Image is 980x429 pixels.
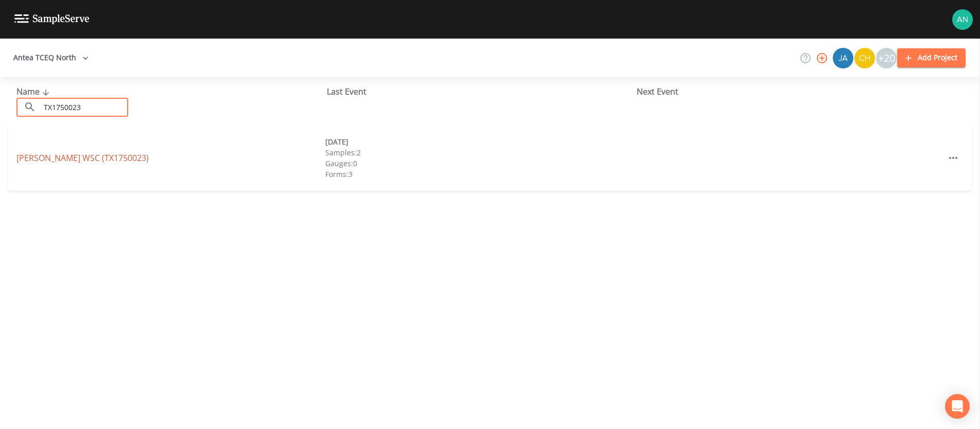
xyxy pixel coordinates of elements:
img: 2e773653e59f91cc345d443c311a9659 [833,48,853,68]
a: [PERSON_NAME] WSC (TX1750023) [16,152,149,164]
button: Add Project [897,48,966,67]
div: James Whitmire [832,48,854,68]
div: Forms: 3 [325,169,634,180]
input: Search Projects [40,98,128,117]
div: Next Event [637,85,947,98]
span: Name [16,86,52,97]
img: logo [14,14,90,24]
div: Open Intercom Messenger [945,394,970,419]
div: Samples: 2 [325,147,634,158]
div: Charles Medina [854,48,876,68]
div: Last Event [327,85,637,98]
button: Antea TCEQ North [9,48,93,67]
img: c76c074581486bce1c0cbc9e29643337 [952,9,973,30]
img: c74b8b8b1c7a9d34f67c5e0ca157ed15 [854,48,875,68]
div: [DATE] [325,136,634,147]
div: +20 [876,48,897,68]
div: Gauges: 0 [325,158,634,169]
